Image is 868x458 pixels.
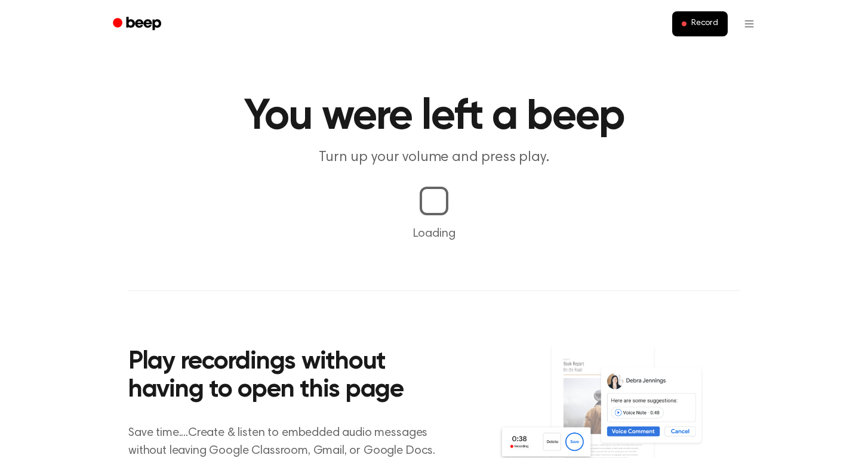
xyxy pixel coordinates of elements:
[128,95,740,138] h1: You were left a beep
[205,148,663,168] p: Turn up your volume and press play.
[672,11,728,36] button: Record
[104,13,172,36] a: Beep
[128,348,450,405] h2: Play recordings without having to open this page
[691,18,718,29] span: Record
[735,10,764,38] button: Open menu
[14,225,854,243] p: Loading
